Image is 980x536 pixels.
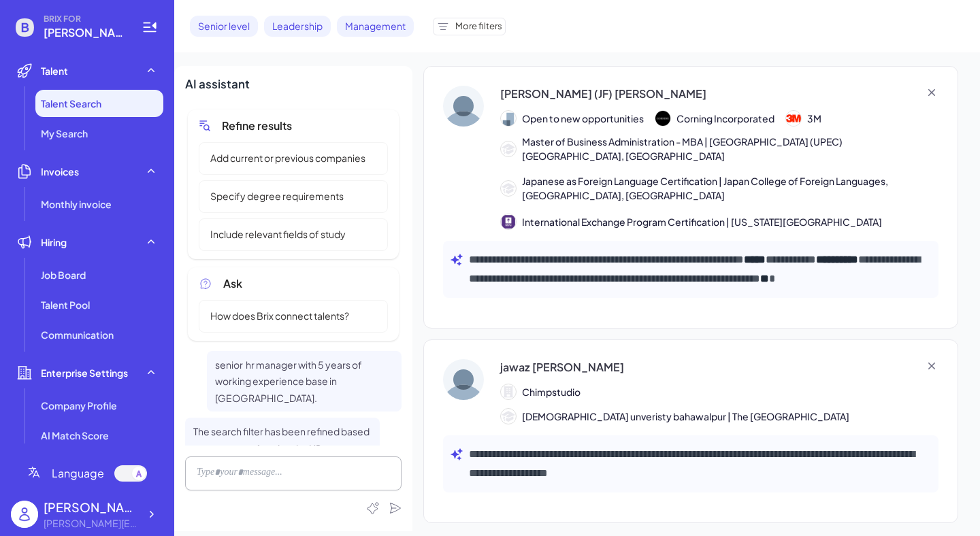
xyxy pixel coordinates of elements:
[44,498,139,516] div: monica zhou
[202,227,354,241] span: Include relevant fields of study
[41,64,68,78] span: Talent
[11,501,38,528] img: user_logo.png
[41,366,128,380] span: Enterprise Settings
[41,298,90,312] span: Talent Pool
[41,328,114,341] span: Communication
[522,409,849,424] span: [DEMOGRAPHIC_DATA] unveristy bahawalpur | The [GEOGRAPHIC_DATA]
[522,385,581,399] span: Chimpstudio
[41,268,86,282] span: Job Board
[223,275,242,292] span: Ask
[222,118,292,134] span: Refine results
[443,86,484,127] img: Jean-Francois (JF) Klein
[443,359,484,400] img: jawaz ulhaq
[522,215,882,229] span: International Exchange Program Certification | [US_STATE][GEOGRAPHIC_DATA]
[500,86,706,102] div: [PERSON_NAME] (JF) [PERSON_NAME]
[522,135,938,163] span: Master of Business Administration - MBA | [GEOGRAPHIC_DATA] (UPEC) [GEOGRAPHIC_DATA], [GEOGRAPHIC...
[676,112,774,126] span: Corning Incorporated
[41,127,88,140] span: My Search
[52,465,104,482] span: Language
[655,111,670,126] img: 公司logo
[501,111,516,126] img: 公司logo
[522,112,644,126] span: Open to new opportunities
[215,358,362,404] span: senior hr manager with 5 years of working experience base in [GEOGRAPHIC_DATA].
[500,359,624,375] div: jawaz [PERSON_NAME]
[264,16,331,37] span: Leadership
[337,16,414,37] span: Management
[501,214,516,229] img: 42.jpg
[41,197,112,211] span: Monthly invoice
[455,20,502,33] span: More filters
[786,111,801,126] img: 公司logo
[202,189,352,203] span: Specify degree requirements
[44,14,125,24] span: BRIX FOR
[41,165,79,178] span: Invoices
[185,76,402,93] div: AI assistant
[202,309,357,323] span: How does Brix connect talents?
[41,429,109,442] span: AI Match Score
[44,24,125,41] span: monica@joinbrix.com
[44,516,139,531] div: monica@joinbrix.com
[190,16,258,37] span: Senior level
[202,151,374,165] span: Add current or previous companies
[41,97,101,110] span: Talent Search
[807,112,821,126] span: 3M
[41,399,117,412] span: Company Profile
[522,174,938,203] span: Japanese as Foreign Language Certification | Japan College of Foreign Languages, [GEOGRAPHIC_DATA...
[41,235,67,249] span: Hiring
